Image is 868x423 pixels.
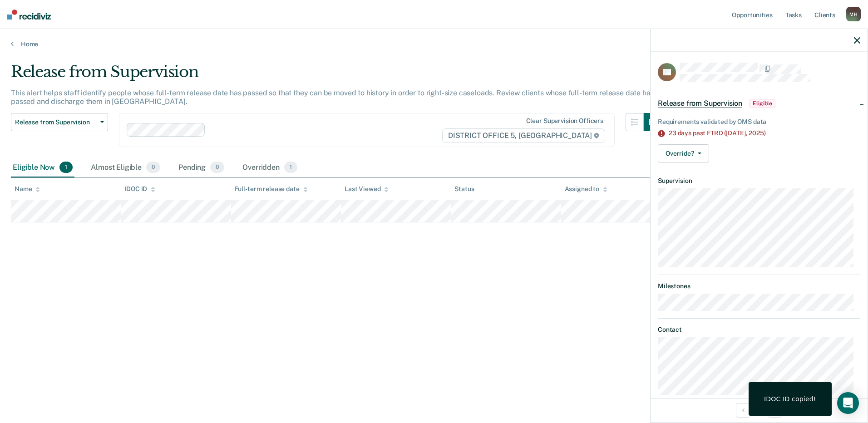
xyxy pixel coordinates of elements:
[658,118,860,126] div: Requirements validated by OMS data
[89,158,162,178] div: Almost Eligible
[658,326,860,334] dt: Contact
[11,63,662,89] div: Release from Supervision
[669,129,860,137] div: 23 days past FTRD ([DATE],
[454,185,474,193] div: Status
[658,177,860,185] dt: Supervision
[15,118,97,126] span: Release from Supervision
[750,99,775,108] span: Eligible
[11,89,654,106] p: This alert helps staff identify people whose full-term release date has passed so that they can b...
[146,162,160,173] span: 0
[177,158,226,178] div: Pending
[59,162,73,173] span: 1
[658,282,860,290] dt: Milestones
[124,185,155,193] div: IDOC ID
[526,117,603,125] div: Clear supervision officers
[846,7,861,21] div: M H
[837,392,859,414] div: Open Intercom Messenger
[651,89,868,118] div: Release from SupervisionEligible
[210,162,224,173] span: 0
[565,185,607,193] div: Assigned to
[345,185,389,193] div: Last Viewed
[241,158,299,178] div: Overridden
[736,403,750,418] button: Previous Opportunity
[658,99,742,108] span: Release from Supervision
[442,128,605,143] span: DISTRICT OFFICE 5, [GEOGRAPHIC_DATA]
[764,395,816,403] div: IDOC ID copied!
[658,144,709,162] button: Override?
[7,10,51,20] img: Recidiviz
[15,185,40,193] div: Name
[11,158,74,178] div: Eligible Now
[284,162,297,173] span: 1
[235,185,308,193] div: Full-term release date
[11,40,857,48] a: Home
[749,129,765,137] span: 2025)
[651,398,868,422] div: 1 / 1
